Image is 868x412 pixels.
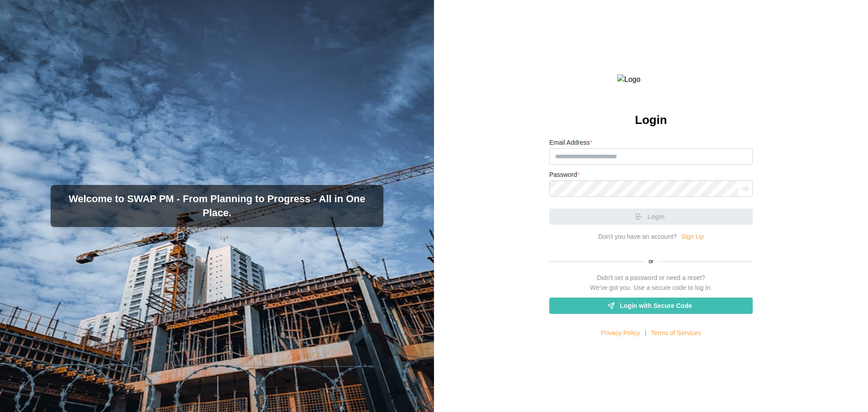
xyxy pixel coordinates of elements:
label: Email Address [549,138,592,148]
img: Logo [617,74,685,85]
a: Terms of Services [651,328,701,338]
h3: Welcome to SWAP PM - From Planning to Progress - All in One Place. [58,192,376,220]
div: or [549,257,753,266]
label: Password [549,170,580,180]
a: Sign Up [681,232,704,242]
span: Login with Secure Code [620,298,692,313]
h2: Login [635,112,667,128]
div: Didn't set a password or need a reset? We've got you. Use a secure code to log in. [590,273,712,293]
div: | [645,328,646,338]
div: Don’t you have an account? [598,232,677,242]
a: Login with Secure Code [549,298,753,314]
a: Privacy Policy [601,328,640,338]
